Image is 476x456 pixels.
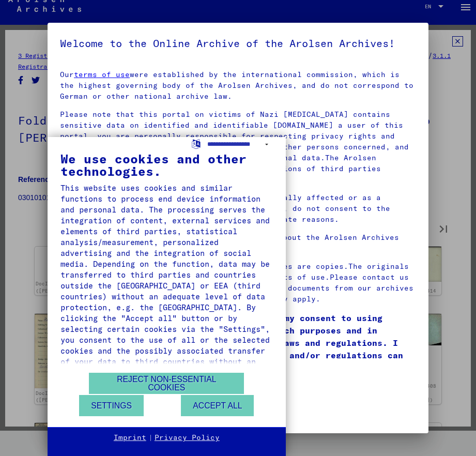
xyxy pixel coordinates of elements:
[60,183,273,378] div: This website uses cookies and similar functions to process end device information and personal da...
[114,433,146,443] a: Imprint
[181,395,254,416] button: Accept all
[60,153,273,177] div: We use cookies and other technologies.
[155,433,220,443] a: Privacy Policy
[79,395,144,416] button: Settings
[89,373,244,394] button: Reject non-essential cookies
